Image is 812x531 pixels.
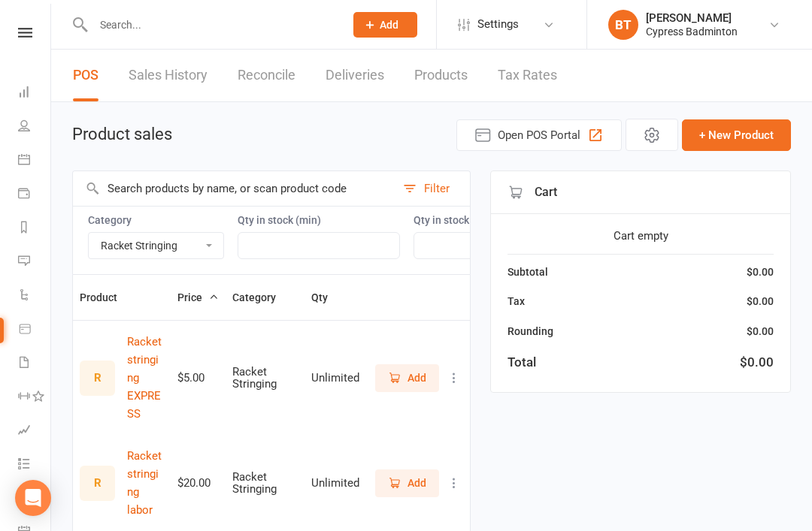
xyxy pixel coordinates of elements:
div: Cart empty [507,227,774,245]
input: Search... [89,14,334,35]
a: Sales History [129,50,208,101]
button: Add [353,12,417,38]
button: Open POS Portal [456,119,622,151]
a: Calendar [18,144,52,178]
div: Cart [491,171,790,214]
div: R [80,466,115,501]
div: $5.00 [177,372,219,385]
span: Add [380,19,398,31]
label: Qty in stock (min) [238,214,400,226]
button: Qty [311,288,344,306]
a: Payments [18,178,52,212]
a: POS [73,50,98,101]
input: Search products by name, or scan product code [73,171,395,206]
button: Product [80,288,134,306]
a: Reconcile [238,50,295,101]
h1: Product sales [72,125,172,143]
button: Filter [395,171,470,206]
a: People [18,110,52,144]
a: Products [414,50,468,101]
div: Open Intercom Messenger [15,480,51,516]
div: Racket Stringing [232,366,298,391]
div: R [80,361,115,396]
a: Dashboard [18,77,52,110]
div: $20.00 [177,477,219,490]
div: Cypress Badminton [646,25,738,38]
div: $0.00 [747,293,774,309]
a: Reports [18,212,52,246]
label: Category [88,214,224,226]
button: Add [375,364,439,391]
div: $0.00 [747,264,774,280]
div: Tax [507,293,525,309]
div: Racket Stringing [232,471,298,496]
div: Unlimited [311,477,359,490]
span: Settings [477,8,519,41]
label: Qty in stock (max) [414,214,576,226]
a: Assessments [18,415,52,448]
button: + New Product [682,119,791,151]
div: Total [507,352,536,373]
button: Racket stringing labor [127,447,164,519]
div: $0.00 [740,352,774,373]
a: Tax Rates [498,50,557,101]
div: Filter [424,180,450,198]
button: Add [375,469,439,496]
span: Add [408,370,426,386]
span: Category [232,291,292,303]
a: Deliveries [326,50,384,101]
span: Qty [311,291,344,303]
div: $0.00 [747,323,774,339]
div: Unlimited [311,372,359,385]
div: BT [608,10,638,40]
div: Rounding [507,323,553,339]
button: Category [232,288,292,306]
button: Price [177,288,219,306]
div: [PERSON_NAME] [646,11,738,25]
span: Product [80,291,134,303]
div: Subtotal [507,264,548,280]
span: Add [408,475,426,491]
a: Product Sales [18,313,52,347]
span: Open POS Portal [498,126,580,144]
span: Price [177,291,219,303]
button: Racket stringing EXPRESS [127,333,164,423]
